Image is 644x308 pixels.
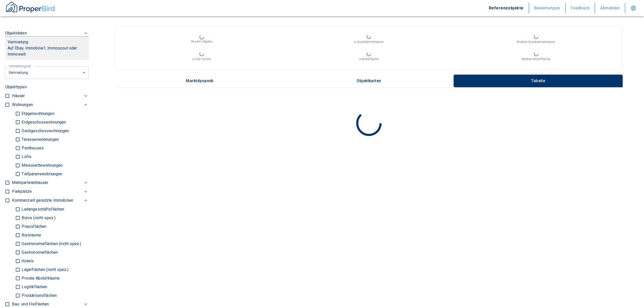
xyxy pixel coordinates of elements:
[12,197,73,203] p: Kommerziell genutzte Immobilien
[20,294,57,298] p: Produktionsflächen
[12,92,89,100] div: Häuser
[5,84,89,90] p: Objekttypen
[354,40,384,44] p: ⌀-Quadratmeterpreis
[20,155,31,159] p: Lofts
[8,39,28,45] p: Vermietung
[5,30,27,36] p: Objektdaten
[20,120,66,124] p: Erdgeschosswohnungen
[12,93,25,99] p: Häuser
[517,40,555,44] p: Median-Quadratmeterpreis
[20,207,64,211] p: Ladengeschäftsflächen
[20,216,56,220] p: Büros (nicht spez.)
[20,250,58,254] p: Gastronomieflächen
[8,45,86,57] p: Auf Ebay, Immobilie1, Immoscout oder Immowelt
[522,57,550,61] p: Median-Wohnfläche
[529,3,566,13] button: Bewertungen
[5,66,89,79] div: letzte 6 Monate
[20,112,54,116] p: Etagenwohnungen
[12,100,89,109] div: Wohnungen
[20,285,47,289] p: Logitikflächen
[20,259,34,263] p: Hotels
[484,3,529,13] button: Referenzobjekte
[525,79,551,83] p: Tabelle
[359,57,379,61] p: ⌀-Wohnfläche
[20,276,60,280] p: Private Abstellräume
[12,196,89,205] div: Kommerziell genutzte Immobilien
[5,1,56,15] button: ProperBird Logo and Home Button
[5,25,89,65] div: ObjektdatenVermietungAuf Ebay, Immobilie1, Immoscout oder Immowelt
[12,301,49,307] p: Bau- und Freiflächen
[20,268,68,272] p: Lagerflächen (nicht spez.)
[20,242,81,246] p: Gastronomieflächen (nicht spez.)
[5,1,56,13] img: ProperBird Logo and Home Button
[566,3,595,13] button: Feedback
[12,178,89,187] div: Mehrparteienhäuser
[191,39,213,44] p: Anzahl Objekte
[20,146,44,150] p: Penthouses
[12,180,48,186] p: Mehrparteienhäuser
[20,225,46,229] p: Praxisflächen
[20,172,62,176] p: Tiefpaterrewohnungen
[356,79,382,83] p: Objektkarten
[12,187,89,196] div: Parkplätze
[186,79,213,83] p: Marktdynamik
[20,233,41,237] p: Büroräume
[192,57,211,61] p: ⌀-Zeit Online
[115,75,623,87] div: wrapped label tabs example
[20,129,69,133] p: Dachgeschosswohnungen
[20,138,59,142] p: Terassenwohnungen
[595,3,625,13] button: Abmelden
[12,189,32,195] p: Parkplätze
[12,102,33,108] p: Wohnungen
[20,163,63,167] p: Maisonettewohnungen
